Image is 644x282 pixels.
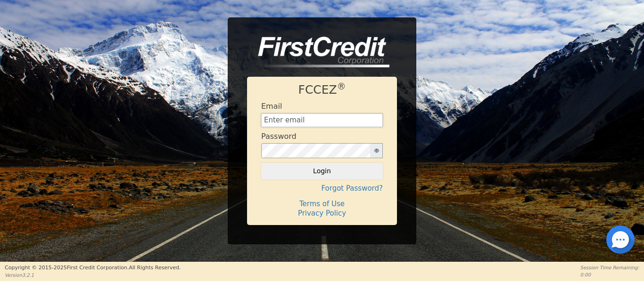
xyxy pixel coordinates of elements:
h4: Forgot Password? [261,184,383,193]
p: 0:00 [580,271,639,278]
p: Version 3.2.1 [5,272,181,279]
h4: Privacy Policy [261,209,383,218]
input: password [261,143,371,158]
h4: Email [261,102,282,111]
h1: FCCEZ [261,83,383,97]
img: logo-CMu_cnol.png [247,37,389,68]
input: Enter email [261,113,383,128]
p: Copyright © 2015- 2025 First Credit Corporation. [5,264,181,272]
span: All Rights Reserved. [129,265,181,271]
h4: Terms of Use [261,200,383,208]
button: Login [261,163,383,179]
p: Session Time Remaining: [580,264,639,271]
sup: ® [337,81,346,91]
h4: Password [261,132,297,141]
